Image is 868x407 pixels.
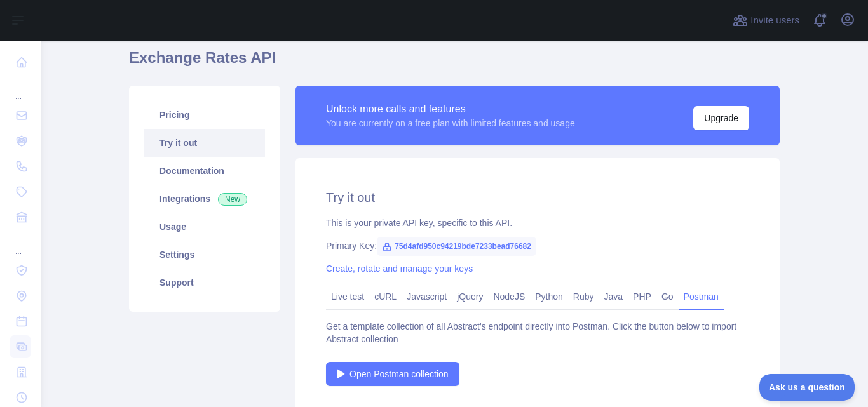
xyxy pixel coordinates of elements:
[218,193,247,206] span: New
[144,241,265,269] a: Settings
[326,189,749,206] h2: Try it out
[144,269,265,297] a: Support
[144,101,265,129] a: Pricing
[326,117,575,130] div: You are currently on a free plan with limited features and usage
[144,213,265,241] a: Usage
[488,286,530,307] a: NodeJS
[402,286,452,307] a: Javascript
[326,286,369,307] a: Live test
[369,286,402,307] a: cURL
[730,10,802,30] button: Invite users
[144,185,265,213] a: Integrations New
[326,239,749,252] div: Primary Key:
[693,106,749,130] button: Upgrade
[129,48,780,78] h1: Exchange Rates API
[326,217,749,229] div: This is your private API key, specific to this API.
[326,320,749,345] div: Get a template collection of all Abstract's endpoint directly into Postman. Click the button belo...
[679,286,724,307] a: Postman
[326,102,575,117] div: Unlock more calls and features
[530,286,568,307] a: Python
[628,286,656,307] a: PHP
[326,264,473,274] a: Create, rotate and manage your keys
[349,368,449,380] span: Open Postman collection
[377,237,536,256] span: 75d4afd950c94219bde7233bead76682
[759,374,855,401] iframe: Toggle Customer Support
[10,76,31,102] div: ...
[452,286,488,307] a: jQuery
[599,286,628,307] a: Java
[144,129,265,157] a: Try it out
[144,157,265,185] a: Documentation
[568,286,599,307] a: Ruby
[750,13,799,28] span: Invite users
[326,362,459,386] a: Open Postman collection
[656,286,679,307] a: Go
[10,231,31,257] div: ...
